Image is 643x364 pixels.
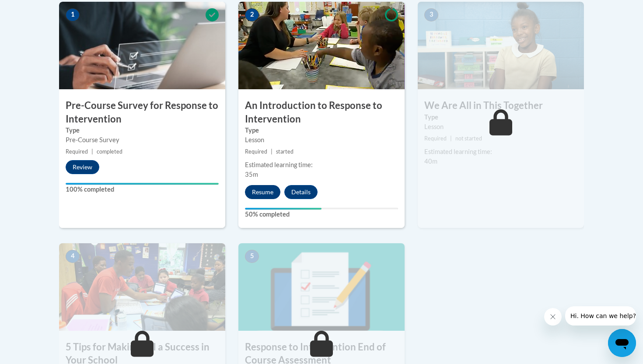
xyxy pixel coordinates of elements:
[418,2,584,89] img: Course Image
[245,208,321,210] div: Your progress
[59,99,225,126] h3: Pre-Course Survey for Response to Intervention
[97,148,122,155] span: completed
[66,160,99,174] button: Review
[565,306,636,325] iframe: Message from company
[66,183,219,185] div: Your progress
[66,250,80,263] span: 4
[450,135,452,142] span: |
[91,148,93,155] span: |
[544,308,562,325] iframe: Close message
[66,126,219,135] label: Type
[238,243,405,331] img: Course Image
[245,126,398,135] label: Type
[424,122,577,132] div: Lesson
[245,171,258,178] span: 35m
[238,2,405,89] img: Course Image
[424,157,437,165] span: 40m
[608,329,636,357] iframe: Button to launch messaging window
[59,243,225,331] img: Course Image
[245,185,280,199] button: Resume
[66,148,88,155] span: Required
[66,135,219,145] div: Pre-Course Survey
[59,2,225,89] img: Course Image
[66,8,80,21] span: 1
[424,112,577,122] label: Type
[238,99,405,126] h3: An Introduction to Response to Intervention
[245,250,259,263] span: 5
[66,185,219,194] label: 100% completed
[424,147,577,157] div: Estimated learning time:
[424,135,447,142] span: Required
[245,8,259,21] span: 2
[276,148,294,155] span: started
[418,99,584,112] h3: We Are All in This Together
[245,210,398,219] label: 50% completed
[284,185,318,199] button: Details
[245,148,267,155] span: Required
[455,135,482,142] span: not started
[271,148,273,155] span: |
[245,160,398,170] div: Estimated learning time:
[424,8,438,21] span: 3
[245,135,398,145] div: Lesson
